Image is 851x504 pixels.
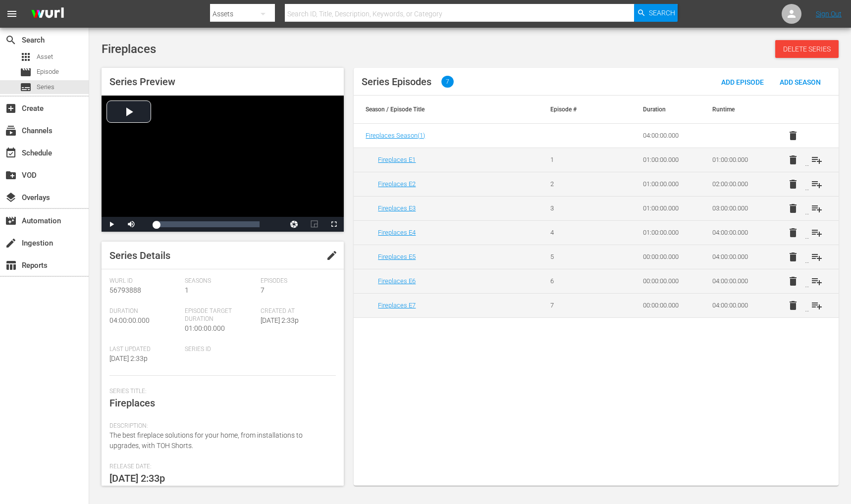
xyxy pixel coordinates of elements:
button: delete [781,124,805,148]
td: 1 [538,148,608,172]
td: 01:00:00.000 [631,172,700,196]
span: Duration [109,307,180,315]
td: 01:00:00.000 [700,148,770,172]
span: 56793888 [109,286,141,294]
span: Add Season [772,78,829,86]
td: 00:00:00.000 [631,293,700,317]
td: 04:00:00.000 [700,245,770,269]
span: Automation [5,215,17,227]
span: Create [5,102,17,114]
button: Delete Series [775,40,839,58]
span: Description: [109,422,331,430]
button: delete [781,245,805,269]
button: playlist_add [805,172,829,196]
span: playlist_add [811,202,823,214]
td: 02:00:00.000 [700,172,770,196]
span: Series Episodes [362,76,431,88]
span: Add Episode [713,78,772,86]
span: delete [787,202,799,214]
td: 5 [538,245,608,269]
a: Fireplaces E1 [378,156,416,163]
button: Add Episode [713,73,772,91]
span: 7 [261,286,265,294]
span: Reports [5,259,17,271]
span: delete [787,130,799,142]
span: Series [37,82,54,92]
span: The best fireplace solutions for your home, from installations to upgrades, with TOH Shorts. [109,431,303,450]
span: delete [787,178,799,190]
div: Progress Bar [156,221,260,227]
td: 00:00:00.000 [631,269,700,293]
td: 01:00:00.000 [631,196,700,220]
a: Fireplaces E6 [378,277,416,285]
span: Series [20,81,32,93]
button: delete [781,269,805,293]
span: Series Details [109,250,170,261]
span: edit [326,250,338,261]
button: delete [781,221,805,245]
span: Series Title: [109,388,331,396]
span: 1 [185,286,189,294]
span: Wurl Id [109,277,180,285]
button: Picture-in-Picture [304,217,324,232]
span: Channels [5,125,17,137]
img: ans4CAIJ8jUAAAAAAAAAAAAAAAAAAAAAAAAgQb4GAAAAAAAAAAAAAAAAAAAAAAAAJMjXAAAAAAAAAAAAAAAAAAAAAAAAgAT5G... [24,2,71,26]
span: 04:00:00.000 [109,316,150,324]
button: playlist_add [805,148,829,172]
button: Add Season [772,73,829,91]
span: Fireplaces [102,42,156,56]
th: Season / Episode Title [354,96,538,123]
span: Ingestion [5,237,17,249]
button: playlist_add [805,294,829,317]
th: Episode # [538,96,608,123]
td: 04:00:00.000 [700,293,770,317]
span: Schedule [5,147,17,159]
button: playlist_add [805,269,829,293]
span: Episode Target Duration [185,307,255,323]
a: Fireplaces E4 [378,229,416,236]
td: 01:00:00.000 [631,148,700,172]
span: delete [787,275,799,287]
span: [DATE] 2:33p [109,472,165,484]
a: Fireplaces E5 [378,253,416,260]
th: Runtime [700,96,770,123]
span: playlist_add [811,154,823,166]
td: 6 [538,269,608,293]
td: 00:00:00.000 [631,245,700,269]
a: Fireplaces E7 [378,302,416,309]
span: Asset [20,51,32,63]
span: delete [787,300,799,311]
span: playlist_add [811,227,823,239]
span: Fireplaces Season ( 1 ) [366,132,425,139]
button: delete [781,148,805,172]
button: Fullscreen [324,217,344,232]
th: Duration [631,96,700,123]
a: Fireplaces E3 [378,204,416,212]
span: Episode [37,67,59,77]
td: 3 [538,196,608,220]
td: 04:00:00.000 [700,269,770,293]
button: edit [320,244,344,267]
button: delete [781,172,805,196]
span: 7 [441,76,454,88]
td: 03:00:00.000 [700,196,770,220]
span: playlist_add [811,275,823,287]
button: playlist_add [805,197,829,220]
span: delete [787,154,799,166]
span: playlist_add [811,251,823,263]
span: playlist_add [811,178,823,190]
span: 01:00:00.000 [185,324,225,332]
td: 04:00:00.000 [631,124,700,148]
a: Fireplaces E2 [378,180,416,188]
button: playlist_add [805,221,829,245]
span: Seasons [185,277,255,285]
a: Fireplaces Season(1) [366,132,425,139]
span: menu [6,8,18,20]
span: playlist_add [811,300,823,311]
button: Mute [121,217,141,232]
button: delete [781,294,805,317]
span: delete [787,251,799,263]
span: Series ID [185,346,255,353]
td: 4 [538,220,608,245]
div: Video Player [102,96,344,232]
